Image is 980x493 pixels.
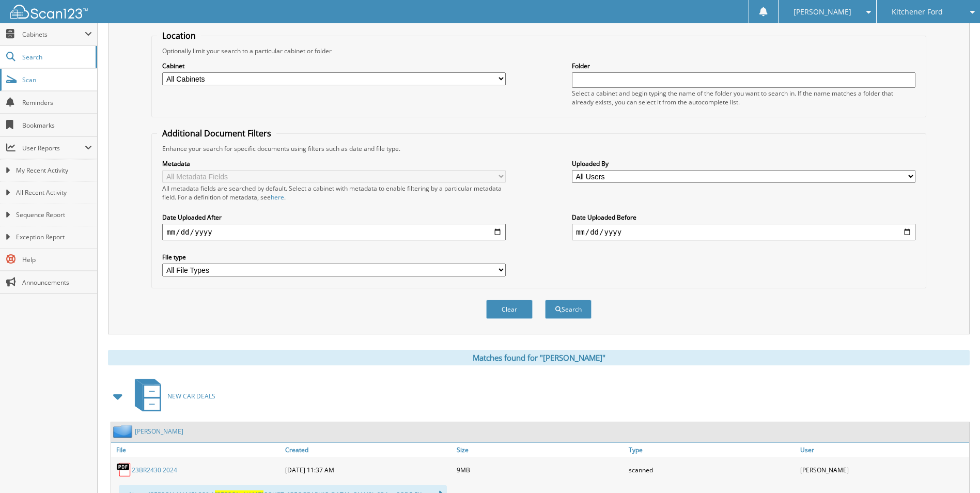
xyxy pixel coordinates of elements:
[16,233,92,242] span: Exception Report
[162,159,506,168] label: Metadata
[162,224,506,240] input: start
[22,278,92,287] span: Announcements
[572,224,915,240] input: end
[572,61,915,70] label: Folder
[157,128,276,139] legend: Additional Document Filters
[798,443,969,457] a: User
[572,213,915,222] label: Date Uploaded Before
[16,166,92,175] span: My Recent Activity
[626,443,798,457] a: Type
[162,184,506,202] div: All metadata fields are searched by default. Select a cabinet with metadata to enable filtering b...
[111,443,283,457] a: File
[16,188,92,197] span: All Recent Activity
[22,255,92,264] span: Help
[798,459,969,480] div: [PERSON_NAME]
[162,61,506,70] label: Cabinet
[162,213,506,222] label: Date Uploaded After
[10,5,88,19] img: scan123-logo-white.svg
[283,443,454,457] a: Created
[22,30,85,39] span: Cabinets
[545,300,592,319] button: Search
[113,425,135,438] img: folder2.png
[572,159,915,168] label: Uploaded By
[572,89,915,106] div: Select a cabinet and begin typing the name of the folder you want to search in. If the name match...
[794,9,851,15] span: [PERSON_NAME]
[135,427,183,436] a: [PERSON_NAME]
[129,376,215,417] a: NEW CAR DEALS
[22,98,92,107] span: Reminders
[22,144,85,152] span: User Reports
[454,459,626,480] div: 9MB
[116,462,132,477] img: PDF.png
[157,47,920,55] div: Optionally limit your search to a particular cabinet or folder
[271,193,284,202] a: here
[16,210,92,220] span: Sequence Report
[108,350,970,365] div: Matches found for "[PERSON_NAME]"
[486,300,533,319] button: Clear
[892,9,943,15] span: Kitchener Ford
[626,459,798,480] div: scanned
[157,144,920,153] div: Enhance your search for specific documents using filters such as date and file type.
[22,53,90,61] span: Search
[283,459,454,480] div: [DATE] 11:37 AM
[22,121,92,130] span: Bookmarks
[22,75,92,84] span: Scan
[162,253,506,261] label: File type
[132,466,177,474] a: 23BR2430 2024
[167,392,215,400] span: NEW CAR DEALS
[157,30,201,41] legend: Location
[454,443,626,457] a: Size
